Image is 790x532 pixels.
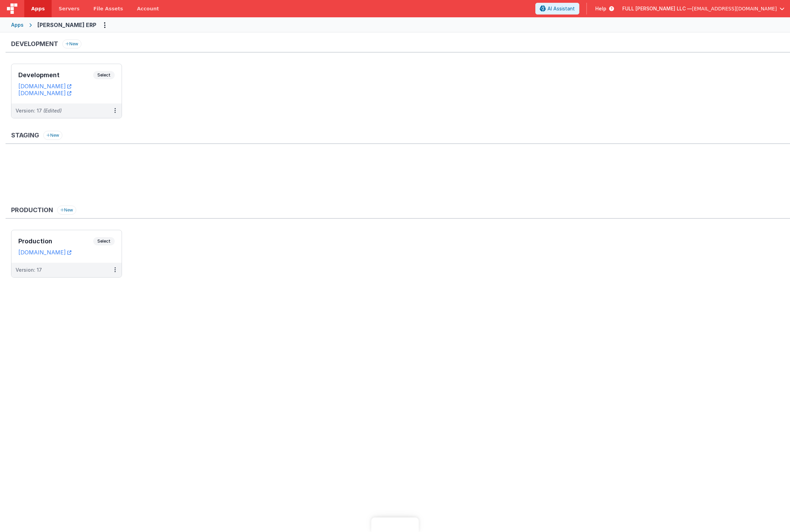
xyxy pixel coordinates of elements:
[16,267,42,273] div: Version: 17
[94,5,123,12] span: File Assets
[692,5,777,12] span: [EMAIL_ADDRESS][DOMAIN_NAME]
[16,107,62,114] div: Version: 17
[18,238,93,245] h3: Production
[57,206,76,215] button: New
[62,39,81,48] button: New
[43,108,62,114] span: (Edited)
[18,249,71,256] a: [DOMAIN_NAME]
[622,5,784,12] button: FULL [PERSON_NAME] LLC — [EMAIL_ADDRESS][DOMAIN_NAME]
[371,517,419,532] iframe: Marker.io feedback button
[43,131,62,140] button: New
[93,71,115,79] span: Select
[37,21,96,29] div: [PERSON_NAME] ERP
[595,5,606,12] span: Help
[535,3,579,15] button: AI Assistant
[11,21,24,28] div: Apps
[93,237,115,245] span: Select
[622,5,692,12] span: FULL [PERSON_NAME] LLC —
[18,83,71,90] a: [DOMAIN_NAME]
[31,5,45,12] span: Apps
[11,207,53,214] h3: Production
[59,5,79,12] span: Servers
[18,90,71,97] a: [DOMAIN_NAME]
[99,19,110,30] button: Options
[11,40,58,47] h3: Development
[18,72,93,79] h3: Development
[11,132,39,139] h3: Staging
[547,5,575,12] span: AI Assistant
